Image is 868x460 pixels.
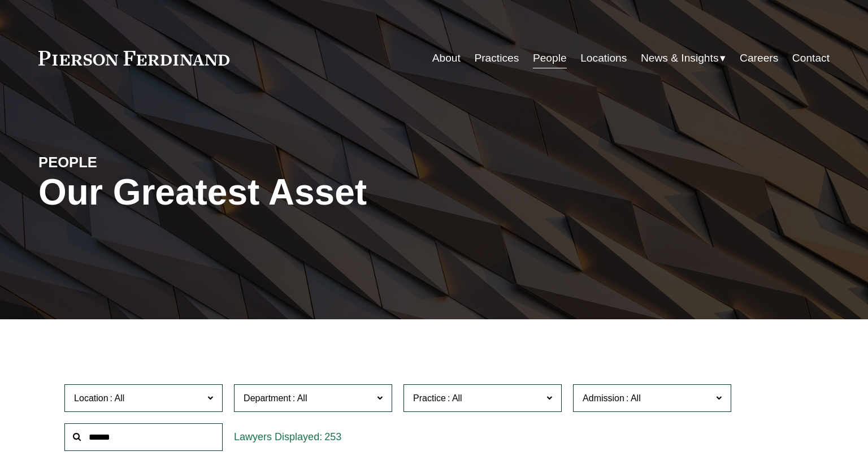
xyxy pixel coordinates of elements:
[413,393,446,403] span: Practice
[641,47,726,69] a: folder dropdown
[533,47,567,69] a: People
[583,393,624,403] span: Admission
[324,431,341,442] span: 253
[432,47,461,69] a: About
[244,393,291,403] span: Department
[580,47,627,69] a: Locations
[38,172,566,213] h1: Our Greatest Asset
[74,393,108,403] span: Location
[474,47,519,69] a: Practices
[38,153,236,171] h4: PEOPLE
[792,47,830,69] a: Contact
[740,47,778,69] a: Careers
[641,49,719,68] span: News & Insights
